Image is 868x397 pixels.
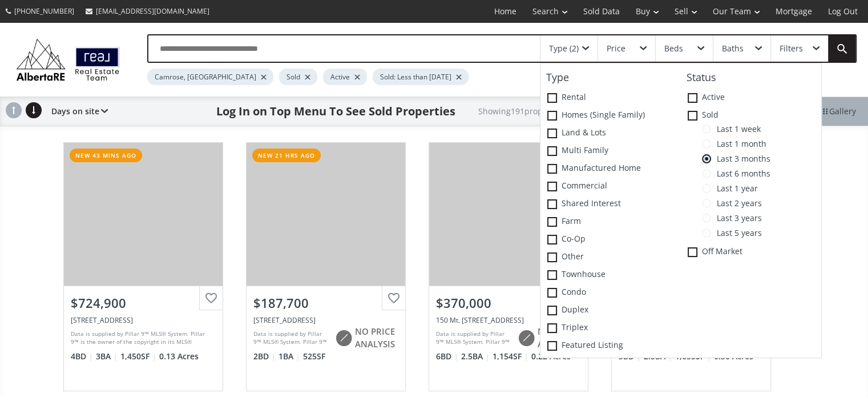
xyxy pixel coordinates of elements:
div: Data is supplied by Pillar 9™ MLS® System. Pillar 9™ is the owner of the copyright in its MLS® Sy... [71,330,213,347]
img: rating icon [515,327,538,350]
span: Last 1 year [711,184,758,193]
span: Last 5 years [711,228,762,238]
div: Baths [722,45,744,53]
div: Data is supplied by Pillar 9™ MLS® System. Pillar 9™ is the owner of the copyright in its MLS® Sy... [436,330,512,347]
h2: Showing 191 properties [478,107,564,115]
label: Off Market [681,243,821,261]
span: Last 2 years [711,199,762,208]
label: Other [540,248,681,266]
div: 4118 60 Street #2, Camrose, AB T4V 3G7 [253,315,398,325]
span: 6 BD [436,351,458,362]
span: Last 3 months [711,154,770,163]
div: Filters [780,45,803,53]
div: 150 Mt. Pleasant Drive, Camrose, AB T4V 3H3 [436,315,581,325]
h1: Log In on Top Menu To See Sold Properties [216,103,455,119]
span: Last 6 months [711,169,770,178]
h4: Status [681,72,821,83]
span: Last 3 years [711,214,762,223]
span: 2.5 BA [461,351,490,362]
span: 2 BD [253,351,276,362]
div: Gallery [808,97,868,126]
span: Last 1 week [711,125,761,134]
div: Beds [664,45,683,53]
span: NO PRICE ANALYSIS [355,326,398,350]
span: 3 BA [96,351,118,362]
div: Price [607,45,625,53]
span: 525 SF [303,351,325,362]
span: Gallery [820,106,856,117]
img: Logo [11,36,124,83]
div: $370,000 [436,294,581,312]
label: Commercial [540,178,681,195]
div: Sold: Less than [DATE] [373,69,469,85]
div: Data is supplied by Pillar 9™ MLS® System. Pillar 9™ is the owner of the copyright in its MLS® Sy... [253,330,329,347]
div: $187,700 [253,294,398,312]
a: [EMAIL_ADDRESS][DOMAIN_NAME] [80,1,215,22]
label: Condo [540,284,681,302]
label: Townhouse [540,266,681,284]
div: Days on site [46,97,108,126]
label: Co-op [540,231,681,248]
img: rating icon [332,327,355,350]
span: 1 BA [278,351,300,362]
span: 0.22 Acres [531,351,571,362]
span: [EMAIL_ADDRESS][DOMAIN_NAME] [96,6,209,16]
span: 4 BD [71,351,93,362]
label: Multi family [540,142,681,160]
div: Type (2) [549,45,579,53]
span: 1,450 SF [120,351,156,362]
label: Land & Lots [540,125,681,142]
label: Farm [540,213,681,231]
span: 1,154 SF [492,351,528,362]
div: Camrose, [GEOGRAPHIC_DATA] [147,69,273,85]
div: Sold [279,69,317,85]
label: Triplex [540,319,681,337]
label: Rental [540,89,681,107]
div: 2519 65 Street, Camrose, AB T4V 5J6 [71,315,216,325]
span: 0.13 Acres [159,351,199,362]
h4: Type [540,72,681,83]
span: Last 1 month [711,139,766,149]
span: NO PRICE ANALYSIS [538,326,581,350]
label: Homes (Single Family) [540,107,681,125]
span: [PHONE_NUMBER] [14,6,74,16]
label: Sold [681,107,821,125]
label: Active [681,89,821,107]
label: Manufactured Home [540,160,681,178]
div: $724,900 [71,294,216,312]
label: Featured Listing [540,337,681,355]
label: Shared Interest [540,195,681,213]
div: Active [323,69,367,85]
label: Duplex [540,302,681,319]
